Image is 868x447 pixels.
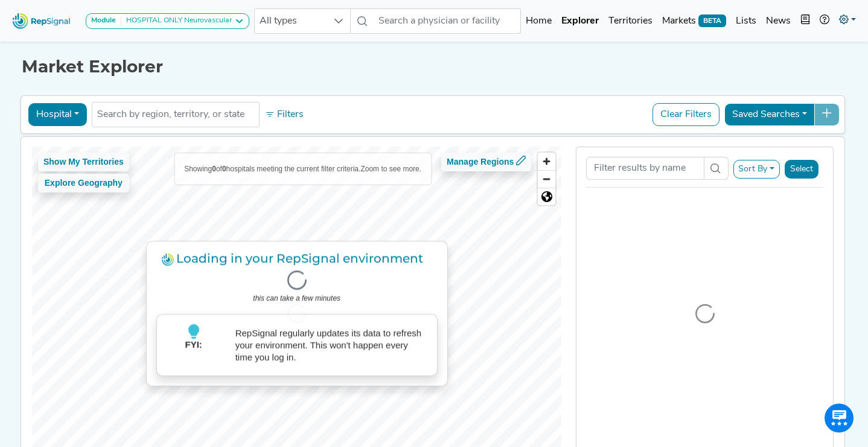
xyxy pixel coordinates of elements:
h3: Loading in your RepSignal environment [156,252,438,266]
button: Clear Filters [653,103,720,126]
a: MarketsBETA [657,9,731,33]
button: Show My Territories [38,153,129,171]
a: News [761,9,796,33]
input: Search by region, territory, or state [97,107,254,122]
a: Lists [731,9,761,33]
span: Zoom out [538,171,555,188]
p: FYI: [167,339,221,366]
button: ModuleHOSPITAL ONLY Neurovascular [86,13,249,29]
button: Filters [262,104,307,125]
a: Explorer [557,9,604,33]
input: Search a physician or facility [374,8,522,34]
span: All types [255,9,327,33]
p: RepSignal regularly updates its data to refresh your environment. This won't happen every time yo... [235,327,427,363]
button: Manage Regions [441,153,531,171]
span: Zoom to see more. [360,165,421,173]
button: Reset bearing to north [538,188,555,205]
a: Home [521,9,557,33]
img: lightbulb [187,325,201,339]
span: Showing of hospitals meeting the current filter criteria. [184,165,360,173]
button: Zoom out [538,170,555,188]
button: Explore Geography [38,174,129,192]
b: 0 [212,165,216,173]
span: BETA [698,14,726,27]
h1: Market Explorer [22,57,846,77]
button: Zoom in [538,153,555,170]
div: HOSPITAL ONLY Neurovascular [121,16,232,26]
b: 0 [222,165,226,173]
a: Territories [604,9,657,33]
button: Hospital [28,103,87,126]
strong: Module [91,17,116,24]
span: Reset zoom [538,188,555,205]
button: Intel Book [796,9,815,33]
p: this can take a few minutes [156,293,438,305]
button: Saved Searches [724,103,815,126]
